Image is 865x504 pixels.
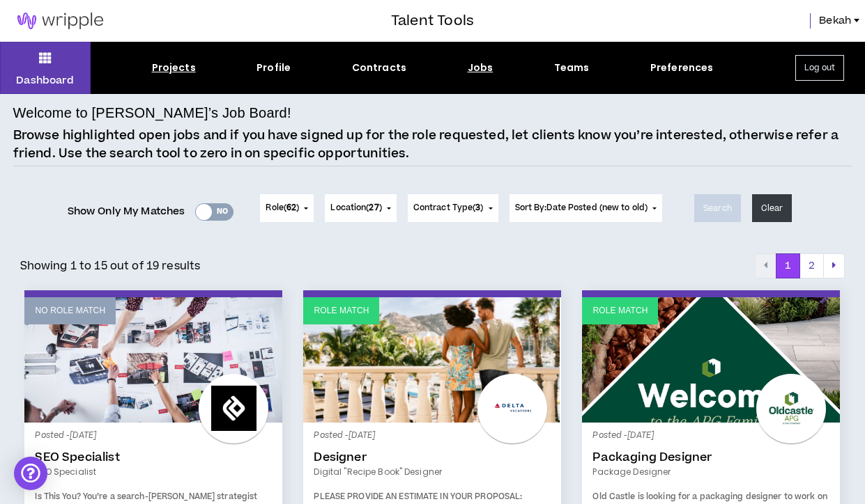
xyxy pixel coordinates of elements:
span: Role ( ) [266,202,299,214]
nav: pagination [755,253,845,278]
strong: Is This You? [35,491,80,503]
button: Sort By:Date Posted (new to old) [510,194,663,222]
strong: PLEASE PROVIDE AN ESTIMATE IN YOUR PROPOSAL: [314,491,522,503]
p: Posted - [DATE] [314,430,551,442]
a: Designer [314,450,551,464]
button: 2 [799,253,824,278]
a: No Role Match [24,297,282,423]
a: Packaging Designer [592,450,829,464]
span: 3 [475,202,480,214]
button: Role(62) [260,194,314,222]
div: Profile [257,61,291,75]
p: Browse highlighted open jobs and if you have signed up for the role requested, let clients know y... [13,127,852,162]
div: Projects [152,61,196,75]
a: SEO Specialist [35,466,272,478]
span: 62 [286,202,296,214]
button: Clear [752,194,793,222]
p: Posted - [DATE] [592,430,829,442]
button: Location(27) [325,194,396,222]
p: Posted - [DATE] [35,430,272,442]
p: Dashboard [16,73,74,88]
p: Role Match [592,304,648,317]
div: Teams [554,61,590,75]
h4: Welcome to [PERSON_NAME]’s Job Board! [13,102,291,123]
div: Preferences [650,61,714,75]
a: SEO Specialist [35,450,272,464]
div: Open Intercom Messenger [14,457,47,490]
a: Role Match [582,297,840,423]
span: Bekah [819,13,851,29]
span: Location ( ) [330,202,381,214]
p: No Role Match [35,304,105,317]
p: Role Match [314,304,369,317]
h3: Talent Tools [391,10,474,31]
button: Log out [795,55,844,81]
a: Digital "Recipe Book" Designer [314,466,551,478]
p: Showing 1 to 15 out of 19 results [20,258,201,274]
button: 1 [776,253,800,278]
button: Search [694,194,741,222]
span: Contract Type ( ) [413,202,484,214]
div: Contracts [352,61,406,75]
span: Show Only My Matches [68,201,185,222]
button: Contract Type(3) [408,194,498,222]
span: 27 [369,202,378,214]
span: Sort By: Date Posted (new to old) [515,202,648,214]
a: Package Designer [592,466,829,478]
a: Role Match [303,297,561,423]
